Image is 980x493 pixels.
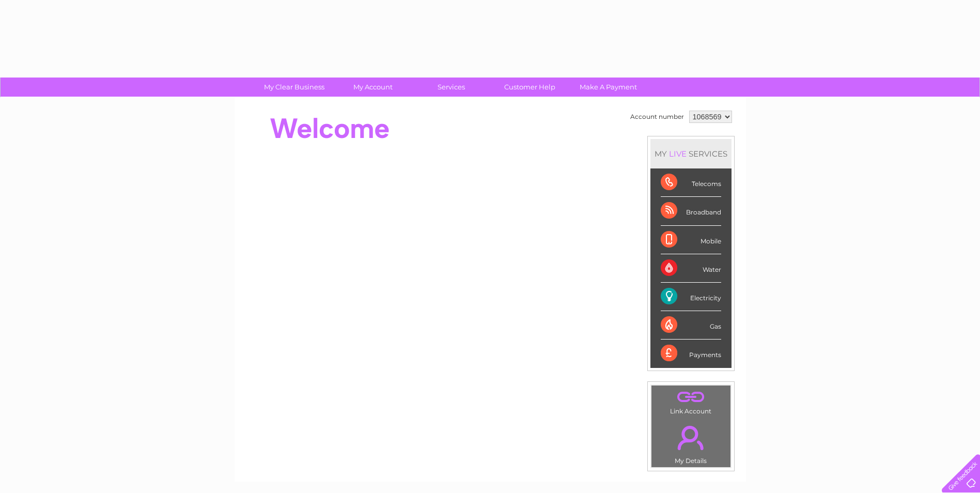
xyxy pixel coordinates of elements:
div: Water [661,254,721,283]
a: Services [409,78,494,97]
div: Broadband [661,197,721,225]
div: LIVE [667,149,689,159]
div: Electricity [661,283,721,311]
div: Payments [661,340,721,367]
td: Link Account [651,385,731,418]
div: Mobile [661,226,721,254]
a: My Account [330,78,415,97]
a: . [654,420,728,456]
a: . [654,388,728,406]
a: My Clear Business [252,78,337,97]
td: My Details [651,417,731,468]
div: Telecoms [661,168,721,197]
a: Make A Payment [566,78,651,97]
div: MY SERVICES [650,139,732,168]
a: Customer Help [487,78,572,97]
div: Gas [661,311,721,340]
td: Account number [628,108,687,126]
